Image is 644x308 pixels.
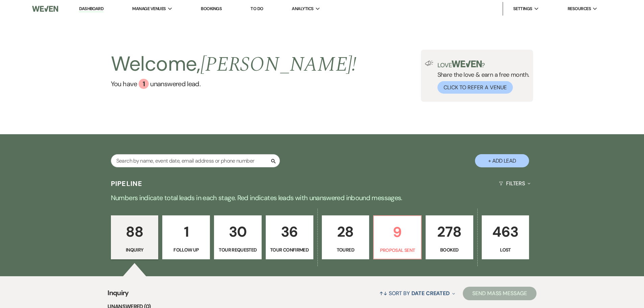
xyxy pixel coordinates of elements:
[270,246,309,254] p: Tour Confirmed
[377,284,458,302] button: Sort By Date Created
[218,246,257,254] p: Tour Requested
[115,220,154,243] p: 88
[108,288,129,302] span: Inquiry
[79,192,566,203] p: Numbers indicate total leads in each stage. Red indicates leads with unanswered inbound messages.
[79,6,103,12] a: Dashboard
[201,6,222,11] a: Bookings
[411,290,450,297] span: Date Created
[132,5,166,12] span: Manage Venues
[482,215,529,259] a: 463Lost
[111,154,280,167] input: Search by name, event date, email address or phone number
[430,220,469,243] p: 278
[373,215,422,259] a: 9Proposal Sent
[430,246,469,254] p: Booked
[433,61,529,94] div: Share the love & earn a free month.
[568,5,591,12] span: Resources
[111,79,357,89] a: You have 1 unanswered lead.
[326,246,365,254] p: Toured
[218,220,257,243] p: 30
[437,81,513,94] button: Click to Refer a Venue
[167,246,206,254] p: Follow Up
[139,79,149,89] div: 1
[167,220,206,243] p: 1
[513,5,532,12] span: Settings
[463,287,536,300] button: Send Mass Message
[378,221,417,243] p: 9
[162,215,210,259] a: 1Follow Up
[326,220,365,243] p: 28
[115,246,154,254] p: Inquiry
[452,61,482,67] img: weven-logo-green.svg
[496,174,533,192] button: Filters
[292,5,313,12] span: Analytics
[437,61,529,68] p: Love ?
[322,215,369,259] a: 28Toured
[425,61,433,66] img: loud-speaker-illustration.svg
[266,215,313,259] a: 36Tour Confirmed
[32,2,58,16] img: Weven Logo
[200,49,357,80] span: [PERSON_NAME] !
[111,179,143,188] h3: Pipeline
[426,215,473,259] a: 278Booked
[475,154,529,167] button: + Add Lead
[111,215,159,259] a: 88Inquiry
[379,290,387,297] span: ↑↓
[378,246,417,254] p: Proposal Sent
[111,50,357,79] h2: Welcome,
[486,246,525,254] p: Lost
[486,220,525,243] p: 463
[270,220,309,243] p: 36
[214,215,262,259] a: 30Tour Requested
[251,6,263,11] a: To Do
